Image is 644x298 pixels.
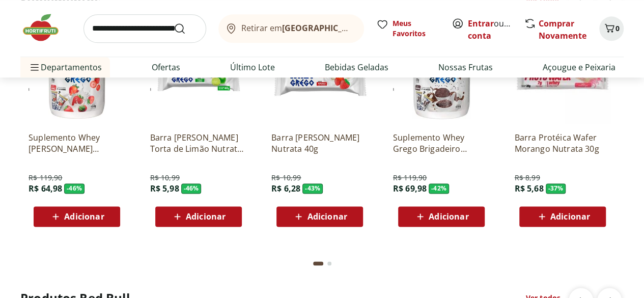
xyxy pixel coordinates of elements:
[276,206,363,227] button: Adicionar
[186,212,226,221] span: Adicionar
[543,61,615,73] a: Açougue e Peixaria
[150,173,180,183] span: R$ 10,99
[468,18,494,29] a: Entrar
[34,206,120,227] button: Adicionar
[311,251,325,276] button: Current page from fs-carousel
[29,132,125,154] a: Suplemento Whey [PERSON_NAME] Nutrata 450g
[20,12,71,43] img: Hortifruti
[615,23,620,33] span: 0
[282,22,454,34] b: [GEOGRAPHIC_DATA]/[GEOGRAPHIC_DATA]
[271,132,368,154] a: Barra [PERSON_NAME] Nutrata 40g
[393,183,427,194] span: R$ 69,98
[29,55,41,79] button: Menu
[393,132,490,154] a: Suplemento Whey Grego Brigadeiro Nutrata 450g
[29,55,102,79] span: Departamentos
[150,183,179,194] span: R$ 5,98
[550,212,590,221] span: Adicionar
[468,17,513,42] span: ou
[83,14,206,43] input: search
[398,206,485,227] button: Adicionar
[514,173,540,183] span: R$ 8,99
[181,183,202,194] span: - 46 %
[271,173,301,183] span: R$ 10,99
[468,18,524,41] a: Criar conta
[393,173,427,183] span: R$ 119,90
[152,61,180,73] a: Ofertas
[599,16,624,41] button: Carrinho
[302,183,323,194] span: - 43 %
[546,183,566,194] span: - 37 %
[230,61,275,73] a: Último Lote
[393,18,439,39] span: Meus Favoritos
[325,251,333,276] button: Go to page 2 from fs-carousel
[241,23,354,33] span: Retirar em
[514,132,611,154] a: Barra Protéica Wafer Morango Nutrata 30g
[307,212,347,221] span: Adicionar
[514,183,543,194] span: R$ 5,68
[429,212,468,221] span: Adicionar
[150,132,247,154] a: Barra [PERSON_NAME] Torta de Limão Nutrata 40g
[174,22,198,35] button: Submit Search
[438,61,493,73] a: Nossas Frutas
[429,183,449,194] span: - 42 %
[155,206,242,227] button: Adicionar
[271,183,300,194] span: R$ 6,28
[376,18,439,39] a: Meus Favoritos
[325,61,388,73] a: Bebidas Geladas
[539,18,586,41] a: Comprar Novamente
[29,183,62,194] span: R$ 64,98
[519,206,606,227] button: Adicionar
[64,212,104,221] span: Adicionar
[64,183,85,194] span: - 46 %
[218,14,364,43] button: Retirar em[GEOGRAPHIC_DATA]/[GEOGRAPHIC_DATA]
[29,173,62,183] span: R$ 119,90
